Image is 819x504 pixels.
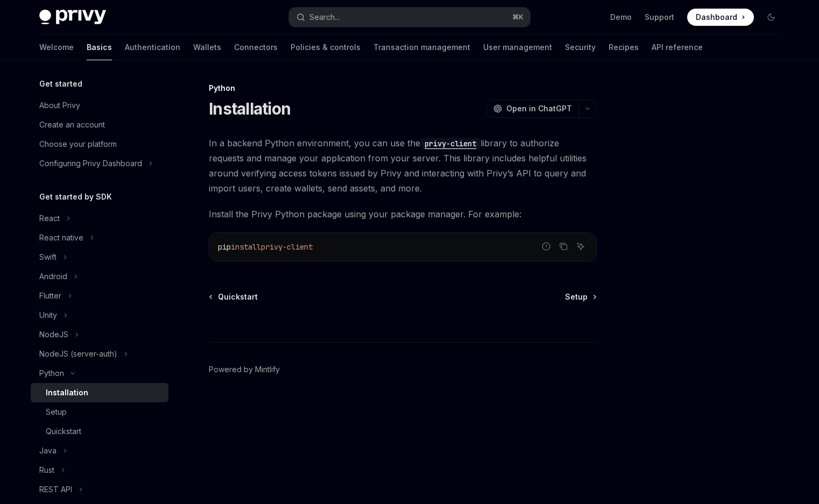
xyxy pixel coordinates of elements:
span: Install the Privy Python package using your package manager. For example: [209,207,597,222]
a: Authentication [125,34,180,60]
a: Policies & controls [291,34,361,60]
a: Setup [565,292,596,302]
div: NodeJS [39,328,68,341]
div: Flutter [39,289,61,302]
button: Toggle Flutter section [31,286,168,306]
button: Toggle Python section [31,364,168,383]
div: Python [209,83,597,94]
div: React native [39,231,83,244]
a: Recipes [609,34,639,60]
div: Configuring Privy Dashboard [39,157,142,170]
span: install [231,242,261,252]
h5: Get started [39,77,82,90]
span: ⌘ K [512,13,524,22]
div: Rust [39,464,54,477]
div: Python [39,367,64,380]
a: Dashboard [687,9,754,26]
button: Open in ChatGPT [486,100,578,118]
a: Installation [31,383,168,402]
code: privy-client [420,138,481,150]
a: User management [483,34,552,60]
div: About Privy [39,99,80,112]
h5: Get started by SDK [39,190,112,203]
div: REST API [39,483,72,496]
button: Toggle NodeJS section [31,325,168,344]
div: React [39,212,60,225]
span: pip [218,242,231,252]
a: Wallets [193,34,221,60]
a: Setup [31,402,168,422]
a: Choose your platform [31,134,168,154]
div: Installation [46,386,88,399]
div: Create an account [39,118,105,131]
button: Toggle REST API section [31,480,168,499]
a: Transaction management [373,34,470,60]
span: Quickstart [218,292,258,302]
button: Toggle React section [31,209,168,228]
button: Ask AI [574,239,588,253]
button: Toggle Swift section [31,247,168,267]
button: Toggle Java section [31,441,168,460]
a: Demo [610,12,632,23]
div: NodeJS (server-auth) [39,347,117,360]
h1: Installation [209,99,291,118]
div: Unity [39,309,57,322]
span: Setup [565,292,588,302]
span: In a backend Python environment, you can use the library to authorize requests and manage your ap... [209,136,597,196]
button: Copy the contents from the code block [556,239,570,253]
a: About Privy [31,96,168,115]
button: Toggle Rust section [31,460,168,480]
div: Search... [309,11,340,24]
img: dark logo [39,10,106,25]
a: Connectors [234,34,278,60]
a: Basics [87,34,112,60]
button: Toggle Unity section [31,306,168,325]
a: Create an account [31,115,168,134]
a: Powered by Mintlify [209,364,280,375]
span: Open in ChatGPT [506,103,572,114]
a: Quickstart [31,422,168,441]
span: Dashboard [696,12,737,23]
div: Setup [46,406,67,418]
a: Security [565,34,596,60]
div: Quickstart [46,425,81,438]
a: Welcome [39,34,74,60]
div: Choose your platform [39,138,117,151]
div: Swift [39,251,57,264]
div: Java [39,444,57,457]
a: privy-client [420,138,481,148]
button: Toggle React native section [31,228,168,247]
a: API reference [652,34,703,60]
div: Android [39,270,67,283]
a: Quickstart [210,292,258,302]
button: Toggle NodeJS (server-auth) section [31,344,168,364]
button: Toggle Android section [31,267,168,286]
button: Toggle dark mode [762,9,780,26]
a: Support [645,12,674,23]
button: Toggle Configuring Privy Dashboard section [31,154,168,173]
span: privy-client [261,242,313,252]
button: Report incorrect code [539,239,553,253]
button: Open search [289,8,530,27]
